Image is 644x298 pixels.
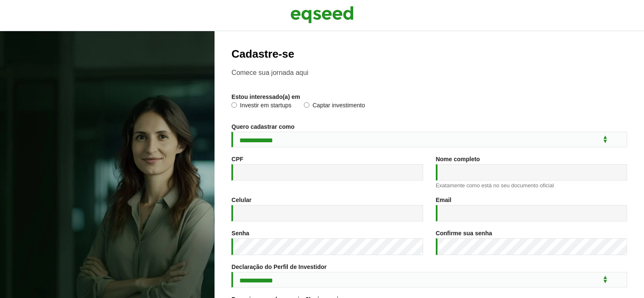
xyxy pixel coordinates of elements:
label: Senha [231,230,249,236]
label: Declaração do Perfil de Investidor [231,264,327,270]
label: Quero cadastrar como [231,124,294,130]
label: Estou interessado(a) em [231,94,300,100]
label: Investir em startups [231,102,291,111]
label: Captar investimento [304,102,365,111]
input: Investir em startups [231,102,237,108]
input: Captar investimento [304,102,309,108]
img: EqSeed Logo [290,4,354,25]
label: Confirme sua senha [436,230,492,236]
p: Comece sua jornada aqui [231,69,627,77]
label: Nome completo [436,156,480,162]
h2: Cadastre-se [231,48,627,60]
div: Exatamente como está no seu documento oficial [436,183,627,188]
label: CPF [231,156,243,162]
label: Email [436,197,451,203]
label: Celular [231,197,251,203]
